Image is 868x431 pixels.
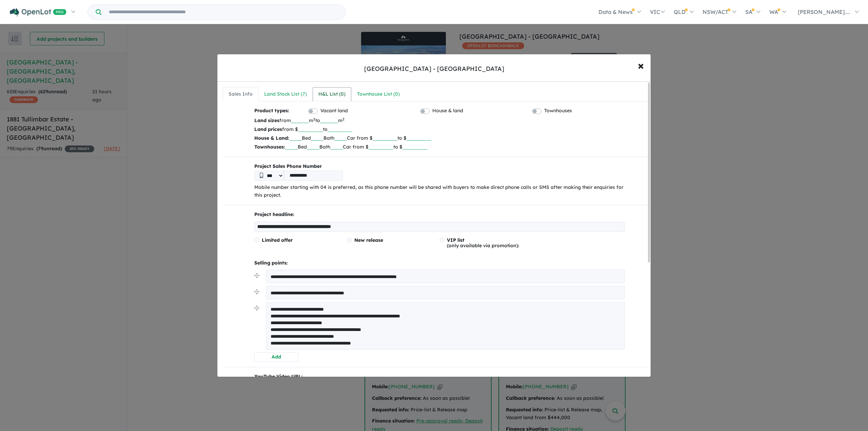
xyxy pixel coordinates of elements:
[254,125,625,134] p: from $ to
[254,373,625,381] p: YouTube Video URL:
[432,107,463,115] label: House & land
[254,183,625,200] p: Mobile number starting with 04 is preferred, as this phone number will be shared with buyers to m...
[254,116,625,125] p: from m to m
[254,162,625,171] b: Project Sales Phone Number
[313,117,315,121] sup: 2
[544,107,572,115] label: Townhouses
[638,58,644,73] span: ×
[254,134,625,142] p: Bed Bath Car from $ to $
[447,237,519,249] span: (only available via promotion):
[447,237,465,243] span: VIP list
[254,135,289,141] b: House & Land:
[357,90,400,98] div: Townhouse List ( 0 )
[254,142,625,151] p: Bed Bath Car from $ to $
[254,117,279,123] b: Land sizes
[364,64,504,73] div: [GEOGRAPHIC_DATA] - [GEOGRAPHIC_DATA]
[254,289,259,294] img: drag.svg
[260,173,263,178] img: Phone icon
[254,259,625,267] p: Selling points:
[262,237,293,243] span: Limited offer
[254,306,259,311] img: drag.svg
[254,144,285,150] b: Townhouses:
[254,352,299,361] button: Add
[254,107,289,116] b: Product types:
[318,90,346,98] div: H&L List ( 0 )
[264,90,307,98] div: Land Stock List ( 7 )
[103,5,344,19] input: Try estate name, suburb, builder or developer
[10,8,66,17] img: Openlot PRO Logo White
[320,107,348,115] label: Vacant land
[229,90,253,98] div: Sales Info
[354,237,383,243] span: New release
[254,126,282,132] b: Land prices
[798,8,850,15] span: [PERSON_NAME]....
[254,273,259,278] img: drag.svg
[342,117,344,121] sup: 2
[254,211,625,219] p: Project headline:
